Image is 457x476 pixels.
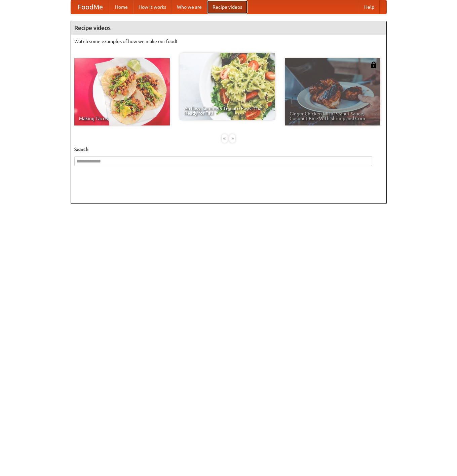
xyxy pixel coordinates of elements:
a: Recipe videos [207,0,247,14]
span: Making Tacos [79,116,165,121]
a: Who we are [172,0,207,14]
a: FoodMe [71,0,110,14]
div: » [229,134,235,143]
p: Watch some examples of how we make our food! [74,38,383,45]
a: An Easy, Summery Tomato Pasta That's Ready for Fall [180,53,275,120]
a: Making Tacos [74,58,170,125]
a: How it works [133,0,172,14]
a: Help [359,0,380,14]
h4: Recipe videos [71,21,386,35]
a: Home [110,0,133,14]
span: An Easy, Summery Tomato Pasta That's Ready for Fall [184,106,270,115]
img: 483408.png [370,62,377,68]
div: « [222,134,228,143]
h5: Search [74,146,383,153]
